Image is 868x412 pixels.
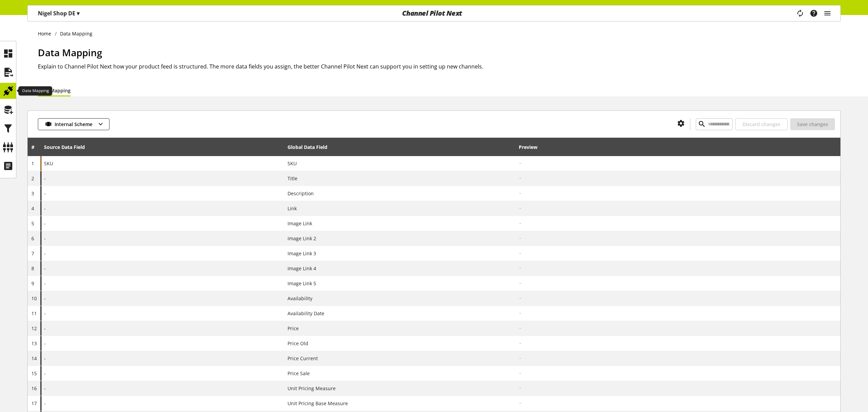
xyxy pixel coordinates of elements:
h2: - [519,280,837,287]
span: 12 [31,325,37,332]
span: SKU [288,160,297,167]
span: # [31,144,34,150]
span: - [44,295,46,302]
div: Source Data Field [44,143,85,151]
h2: - [519,340,837,347]
span: Description [288,190,314,197]
span: Save changes [797,121,828,128]
div: Data Mapping [18,86,52,96]
h2: - [519,370,837,377]
span: Price Sale [288,370,310,377]
h2: - [519,235,837,242]
span: 5 [31,220,34,227]
button: Internal Scheme [38,118,109,130]
span: 4 [31,205,34,212]
h2: - [519,385,837,392]
span: Price [288,325,299,332]
button: Save changes [790,118,835,130]
h2: - [519,205,837,212]
span: Image Link 3 [288,250,316,257]
span: 3 [31,190,34,197]
span: - [44,325,46,332]
span: - [44,370,46,377]
span: 16 [31,385,37,392]
span: Image Link [288,220,312,227]
span: Image Link 4 [288,265,316,272]
span: 9 [31,280,34,287]
span: Image Link 5 [288,280,316,287]
button: Discard changes [735,118,788,130]
h2: - [519,190,837,197]
span: Availability [288,295,312,302]
span: - [44,340,46,347]
span: ▾ [77,10,79,17]
span: Unit Pricing Base Measure [288,400,348,407]
div: Preview [519,143,538,151]
span: - [44,205,46,212]
span: - [44,385,46,392]
span: Discard changes [742,121,780,128]
span: Unit Pricing Measure [288,385,336,392]
img: 1869707a5a2b6c07298f74b45f9d27fa.svg [45,121,52,128]
a: Home [38,30,55,37]
h2: - [519,220,837,227]
span: 7 [31,250,34,257]
span: Price Current [288,355,318,362]
span: 17 [31,400,37,407]
h2: - [519,310,837,317]
h2: Explain to Channel Pilot Next how your product feed is structured. The more data fields you assig... [38,62,841,71]
span: 14 [31,355,37,362]
span: SKU [44,160,53,167]
span: - [44,265,46,272]
span: - [44,400,46,407]
p: Nigel Shop DE [38,9,79,17]
h2: - [519,250,837,257]
h2: - [519,265,837,272]
span: Link [288,205,297,212]
nav: main navigation [27,5,841,21]
span: 13 [31,340,37,347]
span: - [44,175,46,182]
div: Global Data Field [288,143,327,151]
span: 8 [31,265,34,272]
span: - [44,250,46,257]
span: Availability Date [288,310,324,317]
span: 11 [31,310,37,317]
span: Title [288,175,297,182]
span: 10 [31,295,37,302]
span: 2 [31,175,34,182]
span: - [44,190,46,197]
h2: - [519,355,837,362]
span: 1 [31,160,34,167]
span: - [44,235,46,242]
h2: - [519,160,837,167]
span: 15 [31,370,37,377]
span: Image Link 2 [288,235,316,242]
span: - [44,310,46,317]
a: Data Mapping [38,87,71,94]
h2: - [519,400,837,407]
span: Internal Scheme [55,121,92,128]
h2: - [519,295,837,302]
span: Data Mapping [38,46,102,59]
span: - [44,355,46,362]
h2: - [519,175,837,182]
span: - [44,220,46,227]
h2: - [519,325,837,332]
span: 6 [31,235,34,242]
span: Price Old [288,340,308,347]
span: - [44,280,46,287]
